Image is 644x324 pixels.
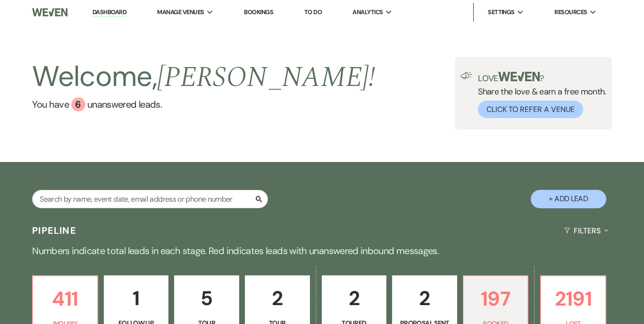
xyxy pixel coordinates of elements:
button: Click to Refer a Venue [478,101,583,118]
p: 1 [110,282,163,314]
span: Settings [488,8,515,17]
div: Share the love & earn a free month. [472,72,606,118]
img: Weven Logo [32,2,67,22]
button: + Add Lead [531,190,606,208]
input: Search by name, event date, email address or phone number [32,190,268,208]
p: 5 [180,282,233,314]
p: 2 [398,282,451,314]
span: Analytics [352,8,383,17]
p: 2191 [547,283,600,315]
a: Bookings [244,8,273,16]
p: 2 [328,282,381,314]
a: Dashboard [92,8,126,17]
span: Manage Venues [157,8,204,17]
p: 197 [469,283,522,315]
p: 2 [251,282,304,314]
h3: Pipeline [32,224,76,237]
a: You have 6 unanswered leads. [32,97,375,111]
p: Love ? [478,72,606,83]
span: [PERSON_NAME] ! [157,56,375,99]
a: To Do [304,8,322,16]
p: 411 [39,283,92,315]
img: weven-logo-green.svg [498,72,540,81]
img: loud-speaker-illustration.svg [460,72,472,79]
span: Resources [554,8,587,17]
button: Filters [560,218,612,243]
div: 6 [71,97,85,111]
h2: Welcome, [32,57,375,97]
